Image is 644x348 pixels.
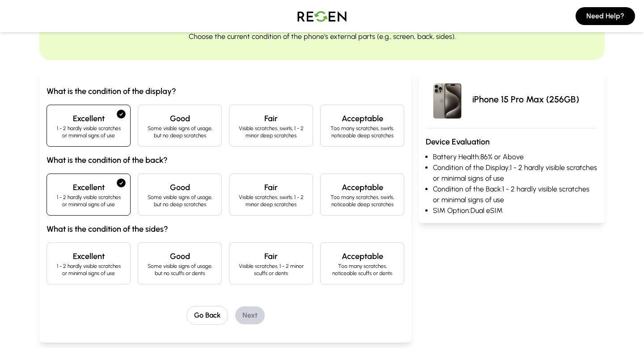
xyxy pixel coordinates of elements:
[235,306,265,324] button: Next
[145,125,214,139] p: Some visible signs of usage, but no deep scratches
[54,112,123,125] h4: Excellent
[291,4,353,29] img: Logo
[145,263,214,277] p: Some visible signs of usage, but no scuffs or dents
[145,181,214,194] h4: Good
[237,263,305,277] p: Visible scratches, 1 - 2 minor scuffs or dents
[328,250,397,263] h4: Acceptable
[328,125,397,139] p: Too many scratches, swirls, noticeable deep scratches
[328,181,397,194] h4: Acceptable
[328,112,397,125] h4: Acceptable
[433,205,597,216] li: SIM Option: Dual eSIM
[433,152,597,162] li: Battery Health: 86% or Above
[145,194,214,208] p: Some visible signs of usage, but no deep scratches
[433,184,597,205] li: Condition of the Back: 1 - 2 hardly visible scratches or minimal signs of use
[426,78,469,121] img: iPhone 15 Pro Max
[433,162,597,184] li: Condition of the Display: 1 - 2 hardly visible scratches or minimal signs of use
[54,250,123,263] h4: Excellent
[54,263,123,277] p: 1 - 2 hardly visible scratches or minimal signs of use
[237,181,305,194] h4: Fair
[54,125,123,139] p: 1 - 2 hardly visible scratches or minimal signs of use
[145,250,214,263] h4: Good
[54,194,123,208] p: 1 - 2 hardly visible scratches or minimal signs of use
[47,85,404,98] h3: What is the condition of the display?
[237,250,305,263] h4: Fair
[237,125,305,139] p: Visible scratches, swirls, 1 - 2 minor deep scratches
[145,112,214,125] h4: Good
[472,93,579,106] p: iPhone 15 Pro Max (256GB)
[47,223,404,235] h3: What is the condition of the sides?
[189,31,456,42] p: Choose the current condition of the phone's external parts (e.g., screen, back, sides).
[576,7,635,25] button: Need Help?
[237,112,305,125] h4: Fair
[54,181,123,194] h4: Excellent
[237,194,305,208] p: Visible scratches, swirls, 1 - 2 minor deep scratches
[328,263,397,277] p: Too many scratches, noticeable scuffs or dents
[328,194,397,208] p: Too many scratches, swirls, noticeable deep scratches
[426,136,597,148] h3: Device Evaluation
[47,154,404,166] h3: What is the condition of the back?
[186,306,228,325] button: Go Back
